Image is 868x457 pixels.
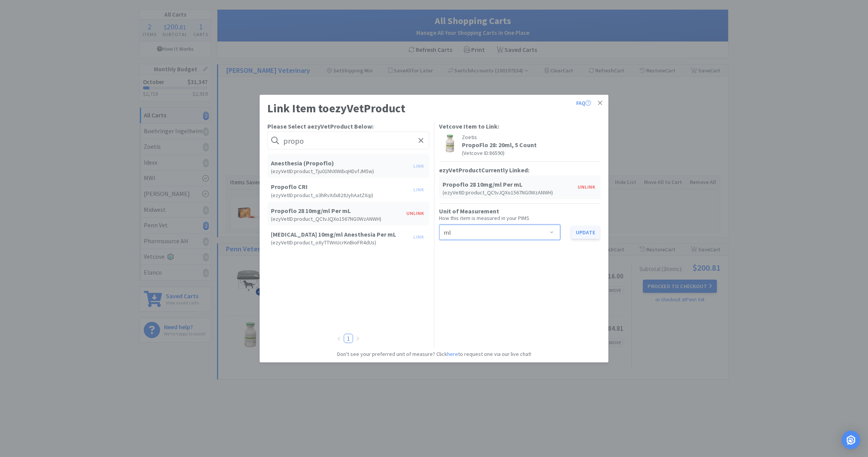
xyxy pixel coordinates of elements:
h5: Anesthesia (Propoflo) [271,160,410,167]
img: 2d0717056a684faebec6f1fdbbd94d87_161188.png [440,134,460,153]
div: Open Intercom Messenger [842,431,860,449]
button: Unlink [403,208,428,219]
h5: PropoFlo 28: 20ml, 5 Count [462,141,600,148]
a: here [447,350,458,357]
h6: ( ezyVet ID: product_oXyTTWnUcrKnBioFR4dUs ) [271,240,410,245]
h1: Link Item to ezyVet Product [267,99,405,117]
h5: Unit of Measurement [439,207,601,215]
li: Previous Page [334,334,344,343]
h6: Don't see your preferred unit of measure? Click to request one via our live chat! [337,350,531,358]
h6: ( ezyVet ID: product_QCtvJQXo1567NG0WzANWH ) [271,216,403,221]
h5: Propoflo 28 10mg/ml Per mL [443,180,574,188]
a: 1 [344,334,353,343]
h5: Propoflo CRI [271,183,410,191]
h5: [MEDICAL_DATA] 10mg/ml Anesthesia Per mL [271,230,410,238]
a: FAQ [576,99,591,107]
h5: Please Select a ezyVet Product Below: [267,123,429,130]
input: Search for PIMS products [267,132,429,149]
i: icon: right [355,336,360,341]
i: icon: left [337,336,341,341]
h5: Propoflo 28 10mg/ml Per mL [271,207,403,214]
h6: (Vetcove ID: 86590 ) [462,150,600,156]
h5: Vetcove Item to Link: [439,123,499,130]
h6: ( ezyVet ID: product_o3hRvXdx82tUyhAatZXqi ) [271,192,410,198]
h6: How this item is measured in your PIMS [439,215,601,221]
h5: ezyVet Product Currently Linked: [439,166,529,174]
button: Unlink [574,182,599,192]
h6: ( ezyVet ID: product_Tju01hhXIWibqHDvfJM5w ) [271,168,410,174]
div: ml [444,225,451,239]
button: Update [571,225,600,239]
li: 1 [344,334,353,343]
h6: Zoetis [462,134,600,139]
h6: ( ezyVet ID: product_QCtvJQXo1567NG0WzANWH ) [443,190,574,195]
li: Next Page [353,334,362,343]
